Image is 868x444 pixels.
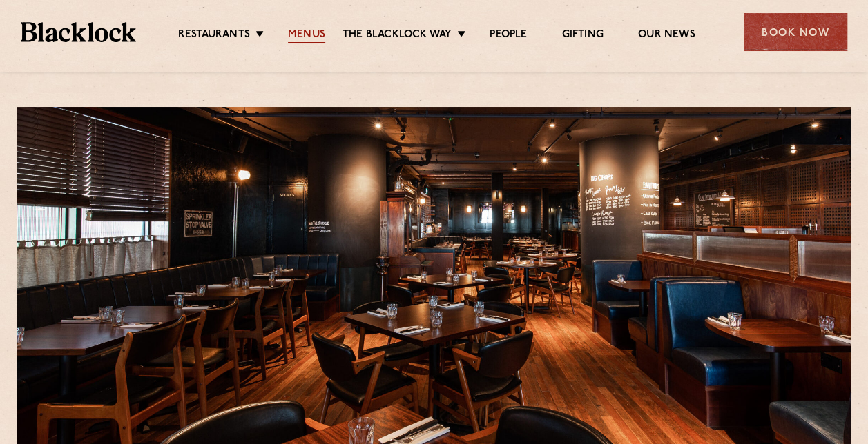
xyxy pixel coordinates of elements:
[490,28,527,43] a: People
[638,28,695,43] a: Our News
[343,28,452,43] a: The Blacklock Way
[561,28,603,43] a: Gifting
[21,22,136,41] img: BL_Textured_Logo-footer-cropped.svg
[744,13,847,51] div: Book Now
[288,28,325,43] a: Menus
[178,28,250,43] a: Restaurants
